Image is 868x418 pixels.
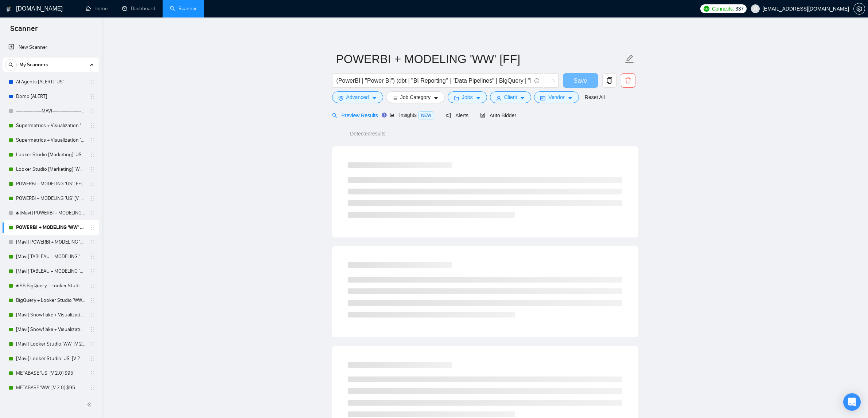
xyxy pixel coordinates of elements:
[621,77,635,84] span: delete
[90,268,96,274] span: holder
[345,130,390,138] span: Detected results
[496,95,501,101] span: user
[400,93,431,101] span: Job Category
[90,225,96,230] span: holder
[381,112,388,118] div: Tooltip anchor
[16,279,85,293] a: ♠ SB BigQuery + Looker Studio 'US' $95
[90,370,96,376] span: holder
[16,322,85,337] a: [Mavi] Snowflake + Visualization 'WW' (Locked) $95
[462,93,473,101] span: Jobs
[418,111,434,119] span: NEW
[603,77,616,84] span: copy
[446,113,451,118] span: notification
[548,79,554,85] span: loading
[454,95,459,101] span: folder
[574,76,587,85] span: Save
[480,113,485,118] span: robot
[90,108,96,114] span: holder
[90,283,96,289] span: holder
[338,95,343,101] span: setting
[585,93,605,101] a: Reset All
[90,94,96,99] span: holder
[122,5,155,12] a: dashboardDashboard
[540,95,545,101] span: idcard
[621,73,635,88] button: delete
[4,23,43,39] span: Scanner
[332,113,337,118] span: search
[16,380,85,395] a: METABASE 'WW' [V 2.0] $95
[90,152,96,158] span: holder
[90,79,96,85] span: holder
[90,239,96,245] span: holder
[854,6,865,12] span: setting
[90,181,96,187] span: holder
[332,113,378,118] span: Preview Results
[563,73,598,88] button: Save
[16,177,85,191] a: POWERBI + MODELING 'US' [FF]
[16,191,85,206] a: POWERBI + MODELING 'US' [V. 2.2]
[90,297,96,303] span: holder
[90,210,96,216] span: holder
[480,113,516,118] span: Auto Bidder
[16,366,85,380] a: METABASE 'US' [V 2.0] $95
[170,5,197,12] a: searchScanner
[853,3,865,15] button: setting
[90,123,96,129] span: holder
[16,351,85,366] a: [Mavi] Looker Studio 'US' [V 2.0] $95
[90,356,96,362] span: holder
[504,93,517,101] span: Client
[90,137,96,143] span: holder
[386,91,445,103] button: barsJob Categorycaret-down
[90,327,96,332] span: holder
[753,6,758,11] span: user
[16,293,85,308] a: BigQuery + Looker Studio 'WW' [V 2.0] $95
[19,58,48,72] span: My Scanners
[372,95,377,101] span: caret-down
[625,54,634,64] span: edit
[16,308,85,322] a: [Mavi] Snowflake + Visualization 'US' (Locked) $95
[16,104,85,118] a: --------------MAVI----------------------------------------------------------[OFF] DBT Comb 'US Only'
[476,95,481,101] span: caret-down
[712,5,734,13] span: Connects:
[534,91,579,103] button: idcardVendorcaret-down
[16,235,85,249] a: [Mavi] POWERBI + MODELING 'WW' [V. 2.2] $95
[336,76,531,85] input: Search Freelance Jobs...
[520,95,525,101] span: caret-down
[90,254,96,260] span: holder
[90,166,96,172] span: holder
[548,93,564,101] span: Vendor
[16,220,85,235] a: POWERBI + MODELING 'WW' [FF]
[490,91,532,103] button: userClientcaret-down
[5,59,17,71] button: search
[446,113,468,118] span: Alerts
[602,73,617,88] button: copy
[332,91,383,103] button: settingAdvancedcaret-down
[16,89,85,104] a: Domo [ALERT]
[90,312,96,318] span: holder
[390,113,395,118] span: area-chart
[90,341,96,347] span: holder
[534,78,539,83] span: info-circle
[16,206,85,220] a: ♠ [Mavi] POWERBI + MODELING 'US' [V. 2]
[843,393,861,411] div: Open Intercom Messenger
[5,62,16,67] span: search
[16,249,85,264] a: [Mavi] TABLEAU + MODELING 'US' [FF]
[433,95,439,101] span: caret-down
[568,95,573,101] span: caret-down
[735,5,743,13] span: 337
[704,6,709,12] img: upwork-logo.png
[16,75,85,89] a: AI Agents [ALERT] 'US'
[3,40,99,55] li: New Scanner
[87,401,94,408] span: double-left
[16,118,85,133] a: Supermetrics + Visualization 'US' (Locked + Boost)
[336,50,623,68] input: Scanner name...
[390,112,434,118] span: Insights
[86,5,108,12] a: homeHome
[448,91,487,103] button: folderJobscaret-down
[90,196,96,201] span: holder
[853,6,865,12] a: setting
[346,93,369,101] span: Advanced
[16,337,85,351] a: [Mavi] Looker Studio 'WW' [V 2.0] $95
[6,3,11,15] img: logo
[392,95,397,101] span: bars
